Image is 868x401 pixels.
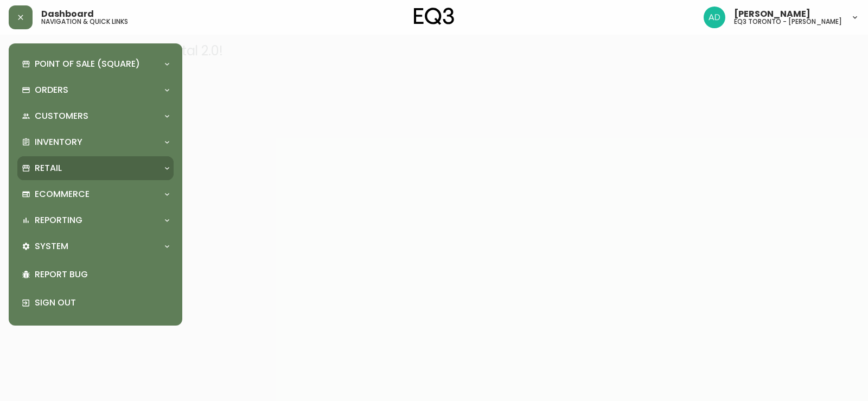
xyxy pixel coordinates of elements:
[35,84,68,96] p: Orders
[41,10,94,18] span: Dashboard
[704,7,725,28] img: 5042b7eed22bbf7d2bc86013784b9872
[734,10,810,18] span: [PERSON_NAME]
[17,289,174,317] div: Sign Out
[35,58,140,70] p: Point of Sale (Square)
[35,214,82,226] p: Reporting
[17,208,174,232] div: Reporting
[35,110,88,122] p: Customers
[17,78,174,102] div: Orders
[17,260,174,289] div: Report Bug
[17,130,174,154] div: Inventory
[35,188,90,200] p: Ecommerce
[35,136,82,148] p: Inventory
[414,8,454,25] img: logo
[17,234,174,258] div: System
[17,104,174,128] div: Customers
[35,269,169,281] p: Report Bug
[17,182,174,206] div: Ecommerce
[17,52,174,76] div: Point of Sale (Square)
[734,18,842,25] h5: eq3 toronto - [PERSON_NAME]
[41,18,128,25] h5: navigation & quick links
[17,156,174,180] div: Retail
[35,240,68,252] p: System
[35,297,169,309] p: Sign Out
[35,162,62,174] p: Retail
